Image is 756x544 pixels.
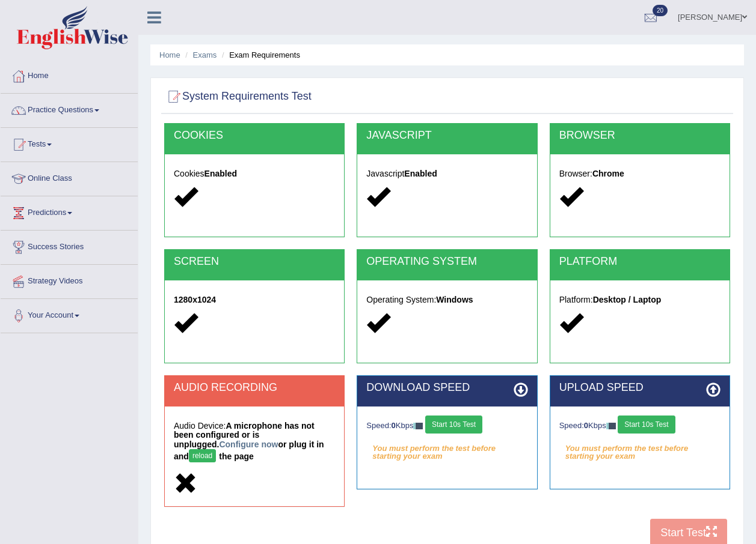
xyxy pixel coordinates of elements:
button: Start 10s Test [425,416,482,434]
li: Exam Requirements [219,49,300,61]
strong: A microphone has not been configured or is unplugged. or plug it in and the page [174,421,324,461]
a: Online Class [1,162,138,192]
em: You must perform the test before starting your exam [366,440,527,458]
a: Home [1,59,138,89]
img: ajax-loader-fb-connection.gif [606,423,616,429]
a: Strategy Videos [1,265,138,295]
h2: BROWSER [559,130,721,142]
h2: UPLOAD SPEED [559,382,721,394]
h2: COOKIES [174,130,335,142]
a: Success Stories [1,231,138,261]
a: Your Account [1,299,138,329]
strong: Chrome [592,169,624,178]
h2: JAVASCRIPT [366,130,527,142]
a: Practice Questions [1,94,138,124]
h5: Operating System: [366,295,527,304]
img: ajax-loader-fb-connection.gif [413,423,423,429]
strong: Windows [436,295,473,304]
strong: Enabled [204,169,237,178]
strong: Enabled [404,169,437,178]
button: Start 10s Test [618,416,675,434]
h5: Platform: [559,295,721,304]
strong: 0 [392,421,396,430]
a: Home [159,50,180,59]
a: Configure now [219,440,278,449]
h2: DOWNLOAD SPEED [366,382,527,394]
h5: Cookies [174,169,335,178]
button: reload [189,449,216,462]
h2: SCREEN [174,256,335,268]
strong: Desktop / Laptop [593,295,662,304]
h5: Audio Device: [174,422,335,465]
h5: Browser: [559,169,721,178]
strong: 0 [584,421,588,430]
h2: PLATFORM [559,256,721,268]
h5: Javascript [366,169,527,178]
strong: 1280x1024 [174,295,216,304]
em: You must perform the test before starting your exam [559,440,721,458]
span: 20 [653,5,668,16]
a: Tests [1,128,138,158]
h2: AUDIO RECORDING [174,382,335,394]
a: Exams [193,50,217,59]
h2: OPERATING SYSTEM [366,256,527,268]
div: Speed: Kbps [366,416,527,437]
h2: System Requirements Test [164,88,312,106]
a: Predictions [1,196,138,226]
div: Speed: Kbps [559,416,721,437]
